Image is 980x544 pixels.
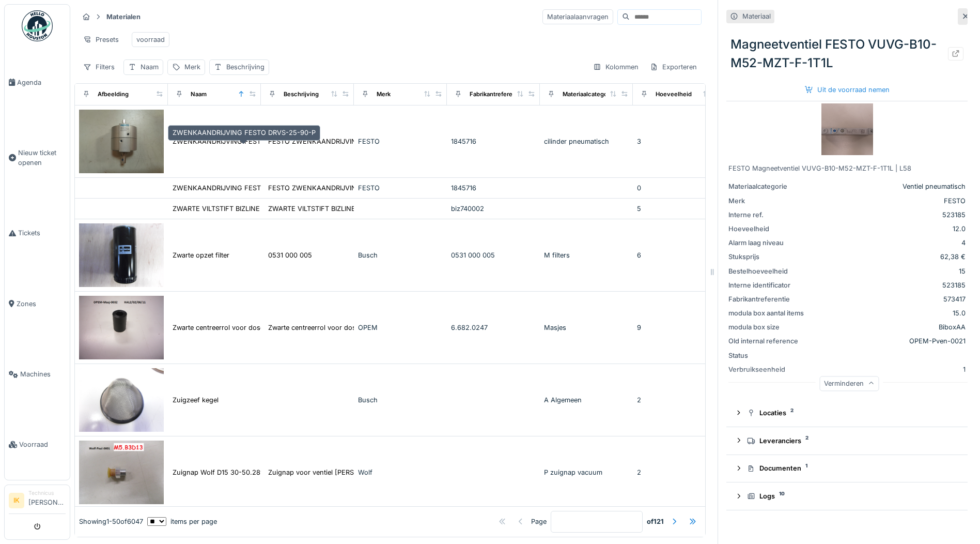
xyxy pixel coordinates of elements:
[728,252,806,262] div: Stuksprijs
[909,336,966,346] div: OPEM-Pven-0021
[730,487,963,506] summary: Logs10
[728,210,806,220] div: Interne ref.
[637,137,722,146] div: 3
[5,339,70,410] a: Machines
[637,323,722,333] div: 9
[184,62,200,72] div: Merk
[173,467,265,477] div: Zuignap Wolf D15 30-50.289
[451,250,536,260] div: 0531 000 005
[810,294,966,304] div: 573417
[728,266,806,276] div: Bestelhoeveelheid
[451,183,536,193] div: 1845716
[470,90,523,99] div: Fabrikantreferentie
[742,11,771,21] div: Materiaal
[730,459,963,478] summary: Documenten1
[728,196,806,206] div: Merk
[728,163,966,173] div: FESTO Magneetventiel VUVG-B10-M52-MZT-F-1T1L | L58
[637,183,722,193] div: 0
[18,228,66,238] span: Tickets
[939,322,966,332] div: BiboxAA
[79,296,164,359] img: Zwarte centreerrol voor doseerunit Opem
[637,204,722,214] div: 5
[268,183,439,193] div: FESTO ZWENKAANDRIJVING DRVS-25-90-P 1845716
[637,250,722,260] div: 6
[79,441,164,504] img: Zuignap Wolf D15 30-50.289
[544,250,629,260] div: M filters
[821,103,873,155] img: Magneetventiel FESTO VUVG-B10-M52-MZT-F-1T1L
[268,250,312,260] div: 0531 000 005
[544,467,629,477] div: P zuignap vacuum
[173,395,219,405] div: Zuigzeef kegel
[544,137,629,146] div: cilinder pneumatisch
[728,365,806,374] div: Verbruikseenheid
[5,198,70,268] a: Tickets
[747,463,955,473] div: Documenten
[79,59,119,74] div: Filters
[656,90,692,99] div: Hoeveelheid
[226,62,265,72] div: Beschrijving
[377,90,391,99] div: Merk
[358,137,443,146] div: FESTO
[819,376,879,391] div: Verminderen
[542,9,613,24] div: Materiaalaanvragen
[810,238,966,248] div: 4
[268,137,439,146] div: FESTO ZWENKAANDRIJVING DRVS-25-90-P 1845716
[79,223,164,287] img: Zwarte opzet filter
[268,467,390,477] div: Zuignap voor ventiel [PERSON_NAME]
[531,517,547,526] div: Page
[173,323,303,333] div: Zwarte centreerrol voor doseerunit Opem
[730,403,963,422] summary: Locaties2
[588,59,643,74] div: Kolommen
[728,182,806,191] div: Materiaalcategorie
[747,436,955,446] div: Leveranciers
[728,280,806,290] div: Interne identificator
[451,204,536,214] div: biz740002
[358,395,443,405] div: Busch
[810,182,966,191] div: Ventiel pneumatisch
[173,250,229,260] div: Zwarte opzet filter
[98,90,129,99] div: Afbeelding
[17,299,66,309] span: Zones
[9,493,24,508] li: IK
[563,90,615,99] div: Materiaalcategorie
[645,59,702,74] div: Exporteren
[747,491,955,501] div: Logs
[810,252,966,262] div: 62,38 €
[136,35,165,44] div: voorraad
[810,280,966,290] div: 523185
[726,31,968,77] div: Magneetventiel FESTO VUVG-B10-M52-MZT-F-1T1L
[102,12,145,22] strong: Materialen
[647,517,664,526] strong: of 121
[19,440,66,449] span: Voorraad
[747,408,955,418] div: Locaties
[544,395,629,405] div: A Algemeen
[28,489,66,497] div: Technicus
[168,125,320,140] div: ZWENKAANDRIJVING FESTO DRVS-25-90-P
[5,268,70,339] a: Zones
[544,323,629,333] div: Masjes
[173,183,316,193] div: ZWENKAANDRIJVING FESTO DRVS-25-90-P
[191,90,207,99] div: Naam
[358,323,443,333] div: OPEM
[5,117,70,198] a: Nieuw ticket openen
[79,368,164,432] img: Zuigzeef kegel
[451,323,536,333] div: 6.682.0247
[17,78,66,87] span: Agenda
[953,308,966,318] div: 15.0
[728,294,806,304] div: Fabrikantreferentie
[141,62,159,72] div: Naam
[5,410,70,480] a: Voorraad
[268,323,398,333] div: Zwarte centreerrol voor doseerunit Opem
[963,365,966,374] div: 1
[810,224,966,234] div: 12.0
[451,137,536,146] div: 1845716
[801,83,894,97] div: Uit de voorraad nemen
[728,308,806,318] div: modula box aantal items
[358,183,443,193] div: FESTO
[79,32,123,47] div: Presets
[5,47,70,117] a: Agenda
[637,467,722,477] div: 2
[173,204,260,214] div: ZWARTE VILTSTIFT BIZLINE
[28,489,66,511] li: [PERSON_NAME]
[728,238,806,248] div: Alarm laag niveau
